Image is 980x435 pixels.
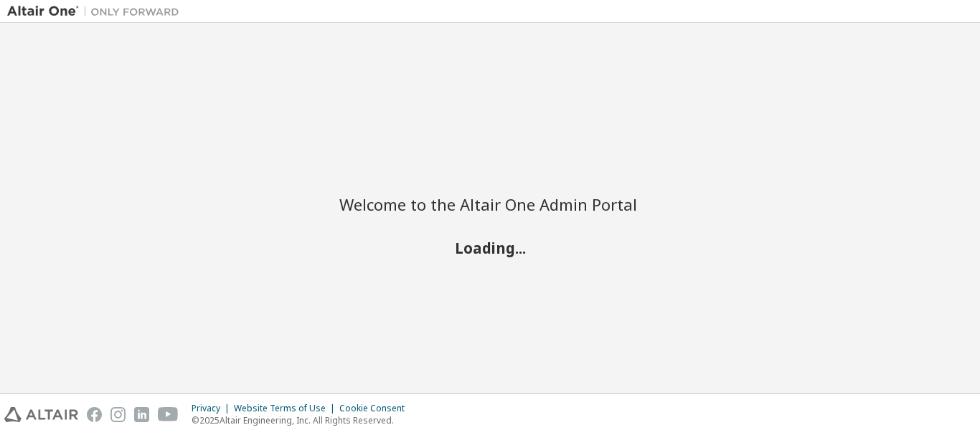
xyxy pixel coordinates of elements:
img: youtube.svg [158,407,179,422]
img: Altair One [7,4,187,19]
img: linkedin.svg [134,407,149,422]
div: Privacy [192,403,234,414]
img: facebook.svg [87,407,102,422]
img: instagram.svg [110,407,126,422]
div: Website Terms of Use [234,403,339,414]
h2: Loading... [339,238,641,257]
div: Cookie Consent [339,403,413,414]
h2: Welcome to the Altair One Admin Portal [339,194,641,214]
p: © 2025 Altair Engineering, Inc. All Rights Reserved. [192,414,413,426]
img: altair_logo.svg [4,407,78,422]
